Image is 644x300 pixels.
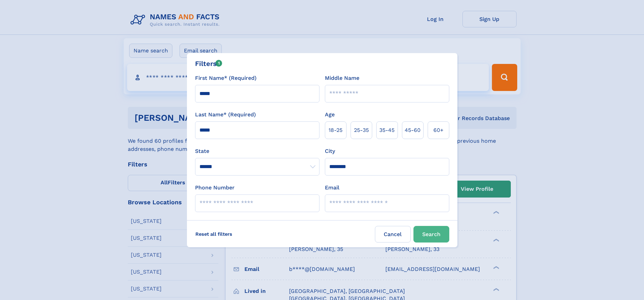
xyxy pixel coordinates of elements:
[375,226,411,243] label: Cancel
[325,74,359,82] label: Middle Name
[195,59,222,69] div: Filters
[325,147,335,155] label: City
[195,111,256,119] label: Last Name* (Required)
[191,226,237,242] label: Reset all filters
[329,126,342,134] span: 18‑25
[325,184,339,192] label: Email
[405,126,421,134] span: 45‑60
[379,126,395,134] span: 35‑45
[413,226,449,243] button: Search
[195,184,235,192] label: Phone Number
[325,111,335,119] label: Age
[433,126,444,134] span: 60+
[195,147,319,155] label: State
[195,74,257,82] label: First Name* (Required)
[354,126,369,134] span: 25‑35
